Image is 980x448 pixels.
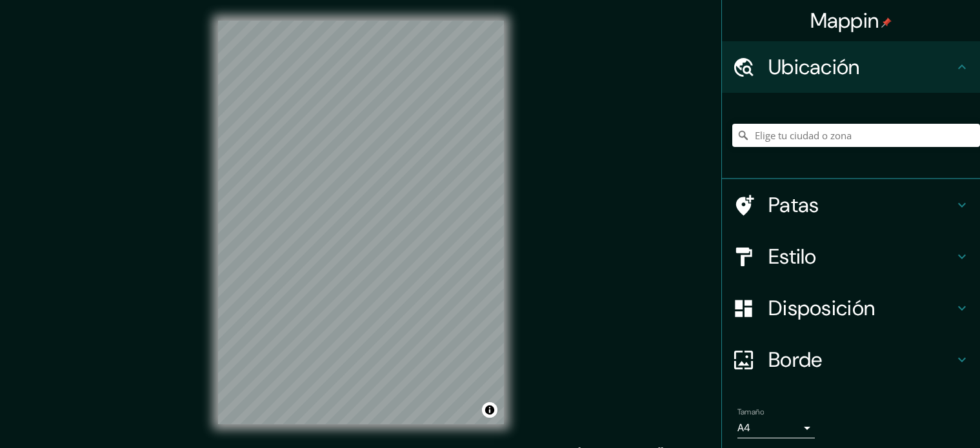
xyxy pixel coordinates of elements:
[218,21,504,424] canvas: Mapa
[768,54,860,81] font: Ubicación
[482,402,497,418] button: Activar o desactivar atribución
[737,407,764,417] font: Tamaño
[722,179,980,231] div: Patas
[737,418,815,438] div: A4
[732,124,980,147] input: Elige tu ciudad o zona
[768,346,823,373] font: Borde
[768,243,817,270] font: Estilo
[768,295,875,322] font: Disposición
[865,398,966,434] iframe: Lanzador de widgets de ayuda
[722,282,980,334] div: Disposición
[768,191,819,219] font: Patas
[722,334,980,385] div: Borde
[737,421,750,434] font: A4
[722,231,980,282] div: Estilo
[881,17,892,28] img: pin-icon.png
[722,41,980,93] div: Ubicación
[810,7,879,34] font: Mappin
